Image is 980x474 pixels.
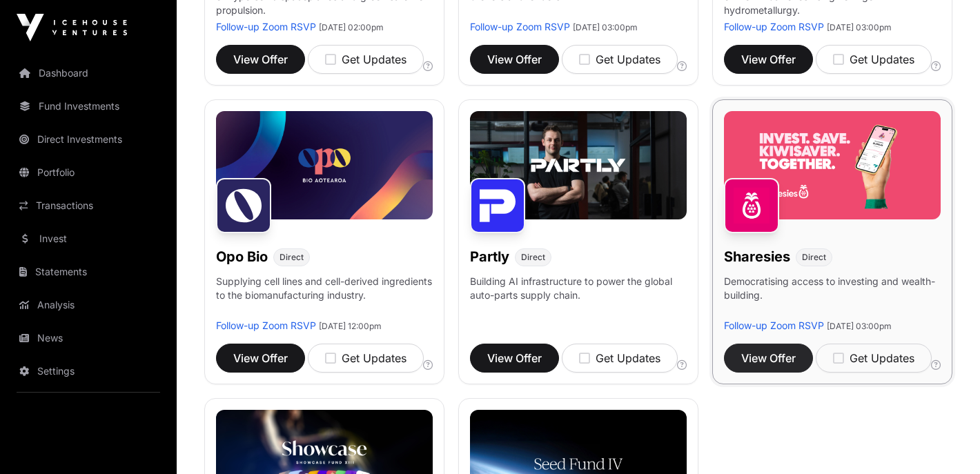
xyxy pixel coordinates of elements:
span: Direct [280,252,304,263]
img: Sharesies-Banner.jpg [724,111,941,219]
button: View Offer [724,45,813,74]
a: Analysis [11,290,166,320]
div: Get Updates [833,350,914,366]
a: Follow-up Zoom RSVP [216,21,316,32]
div: Get Updates [579,51,660,68]
a: Portfolio [11,157,166,188]
img: Opo Bio [216,178,271,233]
button: Get Updates [308,344,424,373]
div: Get Updates [325,350,406,366]
span: [DATE] 02:00pm [319,22,384,32]
h1: Opo Bio [216,247,268,266]
button: Get Updates [562,344,678,373]
button: View Offer [216,45,305,74]
div: Get Updates [325,51,406,68]
img: Partly-Banner.jpg [470,111,687,219]
span: View Offer [741,350,796,366]
span: Direct [521,252,545,263]
img: Icehouse Ventures Logo [17,14,127,41]
span: [DATE] 03:00pm [827,321,892,331]
a: Follow-up Zoom RSVP [470,21,570,32]
button: View Offer [470,344,559,373]
span: [DATE] 03:00pm [827,22,892,32]
a: Statements [11,257,166,287]
span: [DATE] 03:00pm [573,22,638,32]
a: Invest [11,224,166,254]
h1: Sharesies [724,247,790,266]
a: Direct Investments [11,124,166,155]
p: Building AI infrastructure to power the global auto-parts supply chain. [470,275,687,319]
span: View Offer [487,350,542,366]
a: Fund Investments [11,91,166,121]
p: Democratising access to investing and wealth-building. [724,275,941,319]
button: Get Updates [562,45,678,74]
span: [DATE] 12:00pm [319,321,382,331]
div: Get Updates [833,51,914,68]
button: View Offer [216,344,305,373]
div: Get Updates [579,350,660,366]
button: Get Updates [816,344,932,373]
button: View Offer [470,45,559,74]
a: Follow-up Zoom RSVP [724,21,824,32]
button: View Offer [724,344,813,373]
button: Get Updates [816,45,932,74]
a: Follow-up Zoom RSVP [216,319,316,331]
a: Settings [11,356,166,386]
img: Partly [470,178,525,233]
p: Supplying cell lines and cell-derived ingredients to the biomanufacturing industry. [216,275,433,302]
a: News [11,323,166,353]
span: Direct [802,252,826,263]
img: Sharesies [724,178,779,233]
iframe: Chat Widget [911,408,980,474]
span: View Offer [233,51,288,68]
span: View Offer [741,51,796,68]
span: View Offer [233,350,288,366]
img: Opo-Bio-Banner.jpg [216,111,433,219]
a: Follow-up Zoom RSVP [724,319,824,331]
a: Transactions [11,190,166,221]
button: Get Updates [308,45,424,74]
a: Dashboard [11,58,166,88]
h1: Partly [470,247,509,266]
span: View Offer [487,51,542,68]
